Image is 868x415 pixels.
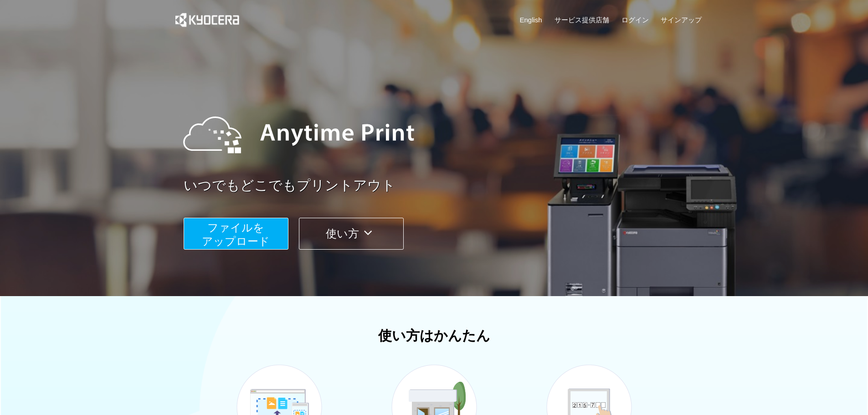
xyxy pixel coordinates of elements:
a: ログイン [621,15,649,25]
a: サービス提供店舗 [555,15,609,25]
span: ファイルを ​​アップロード [202,221,270,247]
button: ファイルを​​アップロード [184,218,288,250]
a: いつでもどこでもプリントアウト [184,176,708,195]
a: English [520,15,542,25]
a: サインアップ [661,15,702,25]
button: 使い方 [299,218,404,250]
